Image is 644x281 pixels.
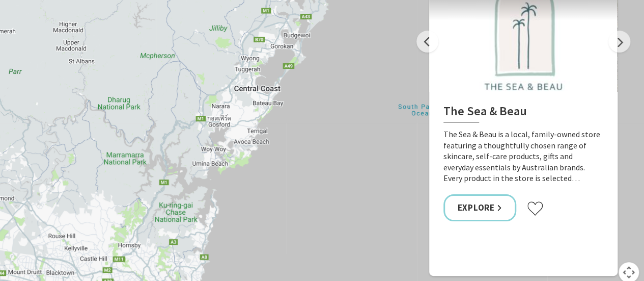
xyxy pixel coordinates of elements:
[443,194,517,221] a: Explore
[443,129,603,184] p: The Sea & Beau is a local, family-owned store featuring a thoughtfully chosen range of skincare, ...
[443,104,603,122] h2: The Sea & Beau
[526,201,544,216] button: Click to favourite The Sea & Beau
[416,31,438,53] button: Previous
[608,31,630,53] button: Next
